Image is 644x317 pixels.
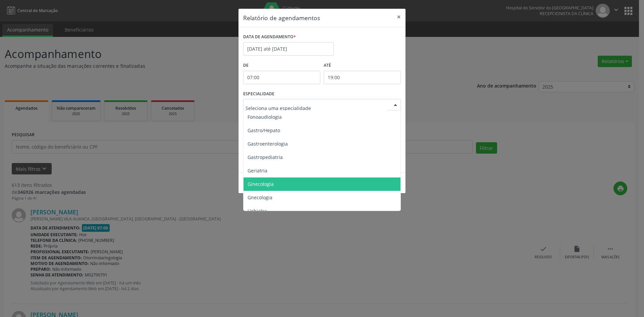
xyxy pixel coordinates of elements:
[248,141,288,147] span: Gastroenterologia
[324,60,401,71] label: ATÉ
[243,42,334,56] input: Selecione uma data ou intervalo
[248,167,267,174] span: Geriatria
[243,60,320,71] label: De
[243,89,274,99] label: ESPECIALIDADE
[243,13,320,22] h5: Relatório de agendamentos
[248,154,283,160] span: Gastropediatria
[248,181,274,187] span: Ginecologia
[248,194,272,201] span: Gnecologia
[248,127,280,134] span: Gastro/Hepato
[248,208,267,214] span: Hebiatra
[243,32,296,42] label: DATA DE AGENDAMENTO
[243,71,320,84] input: Selecione o horário inicial
[324,71,401,84] input: Selecione o horário final
[246,101,387,115] input: Seleciona uma especialidade
[248,114,282,120] span: Fonoaudiologia
[392,9,406,25] button: Close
